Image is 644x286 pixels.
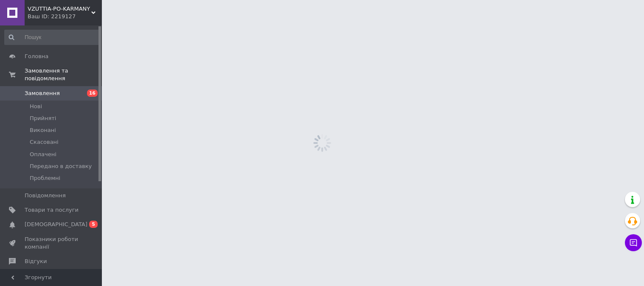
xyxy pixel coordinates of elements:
[30,138,59,146] span: Скасовані
[4,30,100,45] input: Пошук
[87,90,98,97] span: 16
[30,115,56,122] span: Прийняті
[625,234,642,251] button: Чат з покупцем
[25,53,48,60] span: Головна
[25,192,66,199] span: Повідомлення
[28,13,102,20] div: Ваш ID: 2219127
[30,126,56,134] span: Виконані
[28,5,91,13] span: VZUTTIA-PO-KARMANY
[30,163,92,170] span: Передано в доставку
[25,67,102,82] span: Замовлення та повідомлення
[30,151,56,158] span: Оплачені
[25,258,47,265] span: Відгуки
[30,174,60,182] span: Проблемні
[25,206,79,214] span: Товари та послуги
[25,221,87,228] span: [DEMOGRAPHIC_DATA]
[30,103,42,110] span: Нові
[25,236,79,251] span: Показники роботи компанії
[89,221,98,228] span: 5
[25,90,60,97] span: Замовлення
